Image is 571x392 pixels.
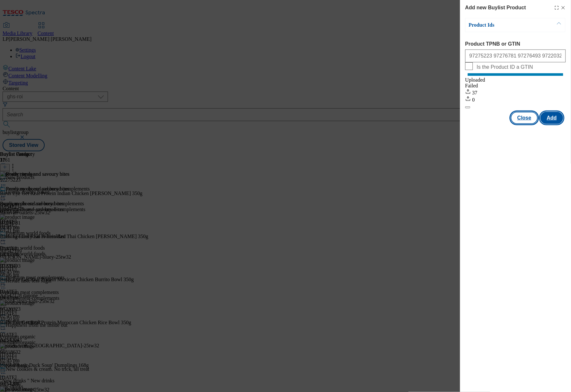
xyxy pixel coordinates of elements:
[511,112,538,124] button: Close
[477,64,533,70] span: Is the Product ID a GTIN
[469,22,536,28] p: Product Ids
[465,4,526,12] h4: Add new Buylist Product
[465,83,566,89] div: Failed
[465,89,566,96] div: 37
[540,112,563,124] button: Add
[465,49,566,62] input: Enter 1 or 20 space separated Product TPNB or GTIN
[465,77,566,83] div: Uploaded
[465,96,566,103] div: 0
[465,41,566,47] label: Product TPNB or GTIN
